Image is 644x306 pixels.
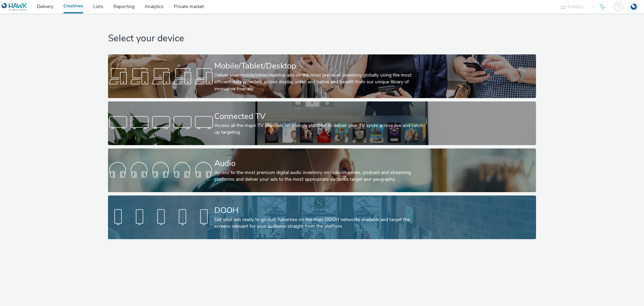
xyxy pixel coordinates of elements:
[108,32,536,45] h1: Select your device
[598,1,608,12] img: Hawk Academy
[108,54,536,98] a: Mobile/Tablet/DesktopDeliver your mobile/tablet/desktop ads on the most premium inventory globall...
[108,101,536,145] a: Connected TVAccess all the major TV channels on a single platform to deliver your TV spots across...
[108,195,536,239] a: DOOHGet your ads ready to go out! Advertise on the main DOOH networks available and target the sc...
[214,60,427,72] div: Mobile/Tablet/Desktop
[2,3,28,11] img: undefined Logo
[214,72,427,92] div: Deliver your mobile/tablet/desktop ads on the most premium inventory globally using the most effi...
[214,216,427,230] div: Get your ads ready to go out! Advertise on the main DOOH networks available and target the screen...
[214,111,427,122] div: Connected TV
[214,158,427,169] div: Audio
[214,205,427,216] div: DOOH
[629,1,639,12] img: Account DE
[214,169,427,183] div: Access to the most premium digital audio inventory on radio channels, podcast and streaming platf...
[598,1,610,12] a: Hawk Academy
[214,122,427,136] div: Access all the major TV channels on a single platform to deliver your TV spots across live and ca...
[108,148,536,192] a: AudioAccess to the most premium digital audio inventory on radio channels, podcast and streaming ...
